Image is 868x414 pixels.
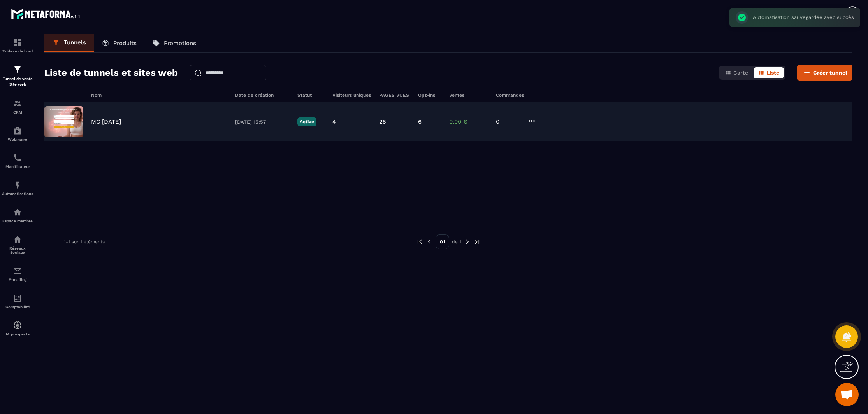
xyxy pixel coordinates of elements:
[144,34,204,52] a: Promotions
[332,93,371,98] h6: Visiteurs uniques
[2,192,33,196] p: Automatisations
[297,93,325,98] h6: Statut
[2,164,33,169] p: Planificateur
[2,49,33,53] p: Tableau de bord
[13,321,22,330] img: automations
[2,175,33,202] a: automationsautomationsAutomatisations
[754,67,784,78] button: Liste
[13,235,22,244] img: social-network
[496,93,524,98] h6: Commandes
[835,383,859,406] div: Ouvrir le chat
[2,219,33,223] p: Espace membre
[13,208,22,217] img: automations
[733,70,748,76] span: Carte
[379,93,410,98] h6: PAGES VUES
[797,65,852,81] button: Créer tunnel
[2,76,33,87] p: Tunnel de vente Site web
[464,238,471,245] img: next
[436,234,449,249] p: 01
[91,118,121,125] p: MC [DATE]
[449,118,488,125] p: 0,00 €
[94,34,144,52] a: Produits
[113,40,137,47] p: Produits
[426,238,433,245] img: prev
[720,67,753,78] button: Carte
[2,246,33,255] p: Réseaux Sociaux
[2,137,33,141] p: Webinaire
[2,278,33,282] p: E-mailing
[13,99,22,108] img: formation
[766,70,779,76] span: Liste
[64,39,86,46] p: Tunnels
[2,32,33,59] a: formationformationTableau de bord
[44,34,94,52] a: Tunnels
[2,93,33,120] a: formationformationCRM
[91,93,227,98] h6: Nom
[418,118,422,125] p: 6
[2,110,33,114] p: CRM
[13,65,22,74] img: formation
[474,238,481,245] img: next
[2,332,33,336] p: IA prospects
[418,93,441,98] h6: Opt-ins
[13,180,22,190] img: automations
[13,153,22,162] img: scheduler
[2,305,33,309] p: Comptabilité
[44,65,178,80] h2: Liste de tunnels et sites web
[379,118,386,125] p: 25
[13,38,22,47] img: formation
[452,239,461,245] p: de 1
[44,106,83,137] img: image
[11,7,81,21] img: logo
[297,117,316,126] p: Active
[449,93,488,98] h6: Ventes
[13,293,22,303] img: accountant
[13,266,22,276] img: email
[813,69,847,77] span: Créer tunnel
[416,238,423,245] img: prev
[2,120,33,147] a: automationsautomationsWebinaire
[235,93,290,98] h6: Date de création
[332,118,336,125] p: 4
[2,288,33,315] a: accountantaccountantComptabilité
[2,59,33,93] a: formationformationTunnel de vente Site web
[496,118,519,125] p: 0
[2,147,33,175] a: schedulerschedulerPlanificateur
[13,126,22,135] img: automations
[164,40,196,47] p: Promotions
[2,260,33,288] a: emailemailE-mailing
[2,202,33,229] a: automationsautomationsEspace membre
[64,239,105,245] p: 1-1 sur 1 éléments
[235,119,290,125] p: [DATE] 15:57
[2,229,33,260] a: social-networksocial-networkRéseaux Sociaux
